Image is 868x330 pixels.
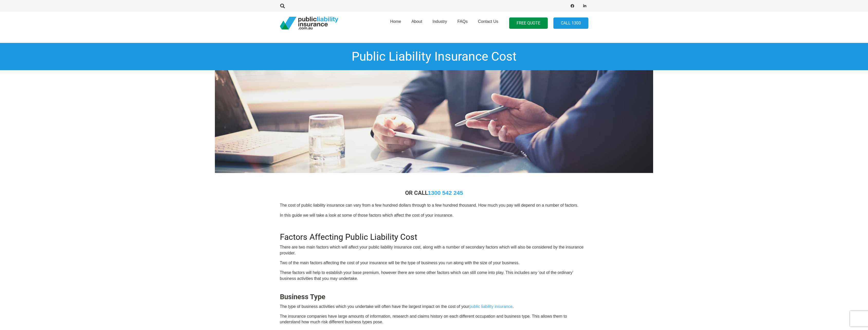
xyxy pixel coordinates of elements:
a: Facebook [569,2,576,10]
span: Home [390,19,401,24]
a: Call 1300 [553,17,588,29]
span: About [412,19,422,24]
a: About [406,10,427,36]
a: pli_logotransparent [280,17,338,30]
img: Public liability Insurance Cost [215,70,653,173]
strong: OR CALL [405,189,463,196]
a: Contact Us [473,10,503,36]
p: In this guide we will take a look at some of those factors which affect the cost of your insurance. [280,213,588,218]
span: Industry [432,19,447,24]
a: Home [385,10,406,36]
span: Contact Us [478,19,498,24]
p: There are two main factors which will affect your public liability insurance cost, along with a n... [280,244,588,256]
p: These factors will help to establish your base premium, however there are some other factors whic... [280,270,588,281]
a: FAQs [452,10,473,36]
p: The type of business activities which you undertake will often have the largest impact on the cos... [280,304,588,309]
a: LinkedIn [581,2,588,10]
span: FAQs [457,19,468,24]
p: The cost of public liability insurance can vary from a few hundred dollars through to a few hundr... [280,203,588,208]
p: The insurance companies have large amounts of information, research and claims history on each di... [280,314,588,325]
a: 1300 542 245 [428,190,463,196]
a: Industry [427,10,452,36]
h2: Factors Affecting Public Liability Cost [280,226,588,242]
a: FREE QUOTE [509,17,548,29]
a: public liability insurance [469,304,513,309]
strong: Business Type [280,293,325,301]
a: Search [278,4,288,8]
p: Two of the main factors affecting the cost of your insurance will be the type of business you run... [280,260,588,266]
